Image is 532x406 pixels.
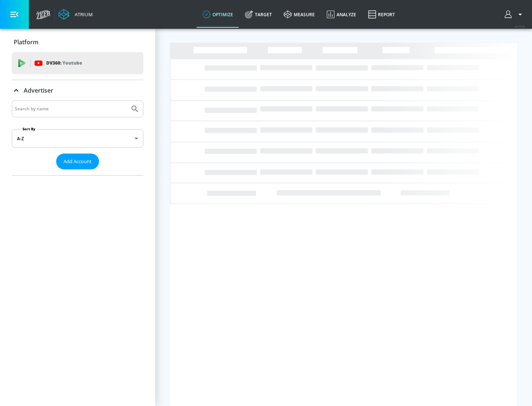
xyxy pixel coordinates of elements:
[21,127,37,131] label: Sort By
[278,1,321,28] a: measure
[239,1,278,28] a: Target
[12,129,143,148] div: A-Z
[197,1,239,28] a: optimize
[58,9,93,20] a: Atrium
[64,157,92,166] span: Add Account
[15,104,127,114] input: Search by name
[46,59,82,67] p: DV360:
[514,24,525,28] span: v 4.19.0
[14,38,38,46] p: Platform
[12,169,143,175] nav: list of Advertiser
[24,86,53,94] p: Advertiser
[12,52,143,74] div: DV360: Youtube
[12,100,143,175] div: Advertiser
[12,32,143,52] div: Platform
[56,154,99,169] button: Add Account
[321,1,362,28] a: Analyze
[62,59,82,67] p: Youtube
[12,80,143,101] div: Advertiser
[72,11,93,18] div: Atrium
[362,1,401,28] a: Report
